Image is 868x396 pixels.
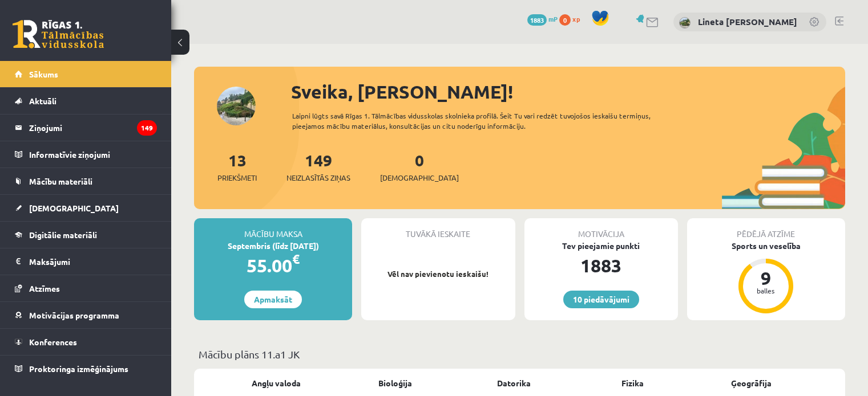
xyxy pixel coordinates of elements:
div: 1883 [524,252,678,279]
a: [DEMOGRAPHIC_DATA] [15,195,157,221]
img: Lineta Linda Kokoreviča [679,17,691,28]
span: [DEMOGRAPHIC_DATA] [29,203,119,213]
a: Digitālie materiāli [15,222,157,248]
a: Apmaksāt [244,291,302,308]
div: Septembris (līdz [DATE]) [194,240,352,252]
p: Mācību plāns 11.a1 JK [199,346,841,362]
a: Fizika [621,377,644,389]
a: Mācību materiāli [15,168,157,194]
a: 149Neizlasītās ziņas [286,150,350,183]
div: 55.00 [194,252,352,279]
a: Ģeogrāfija [731,377,772,389]
span: Motivācijas programma [29,310,119,320]
div: Laipni lūgts savā Rīgas 1. Tālmācības vidusskolas skolnieka profilā. Šeit Tu vari redzēt tuvojošo... [292,111,683,131]
legend: Ziņojumi [29,115,157,141]
a: Atzīmes [15,275,157,301]
a: 1883 mP [527,14,558,23]
div: balles [749,287,783,294]
div: 9 [749,269,783,287]
a: Lineta [PERSON_NAME] [698,16,797,27]
div: Sveika, [PERSON_NAME]! [291,78,845,105]
span: 1883 [527,14,547,26]
span: [DEMOGRAPHIC_DATA] [380,172,459,183]
a: 13Priekšmeti [217,150,257,183]
span: Digitālie materiāli [29,230,97,240]
span: Proktoringa izmēģinājums [29,364,128,374]
span: xp [572,14,580,23]
a: Angļu valoda [252,377,301,389]
a: Rīgas 1. Tālmācības vidusskola [13,20,104,48]
a: Motivācijas programma [15,302,157,328]
span: Aktuāli [29,96,56,106]
a: Informatīvie ziņojumi [15,141,157,168]
div: Mācību maksa [194,218,352,240]
span: Konferences [29,337,77,347]
a: Sports un veselība 9 balles [687,240,845,315]
span: Mācību materiāli [29,176,92,186]
legend: Informatīvie ziņojumi [29,141,157,168]
a: Ziņojumi149 [15,115,157,141]
span: 0 [559,14,571,26]
a: Aktuāli [15,88,157,114]
div: Sports un veselība [687,240,845,252]
span: Sākums [29,69,58,79]
legend: Maksājumi [29,248,157,275]
div: Pēdējā atzīme [687,218,845,240]
a: Konferences [15,329,157,355]
a: Datorika [497,377,531,389]
a: Maksājumi [15,248,157,275]
div: Tuvākā ieskaite [361,218,515,240]
a: 0[DEMOGRAPHIC_DATA] [380,150,459,183]
span: Neizlasītās ziņas [286,172,350,183]
a: Sākums [15,61,157,87]
div: Motivācija [524,218,678,240]
span: Atzīmes [29,283,60,293]
a: Proktoringa izmēģinājums [15,356,157,382]
i: 149 [137,120,157,136]
p: Vēl nav pievienotu ieskaišu! [367,268,509,280]
a: 0 xp [559,14,586,23]
span: mP [548,14,558,23]
span: Priekšmeti [217,172,257,183]
div: Tev pieejamie punkti [524,240,678,252]
span: € [292,251,300,267]
a: 10 piedāvājumi [563,291,639,308]
a: Bioloģija [378,377,412,389]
